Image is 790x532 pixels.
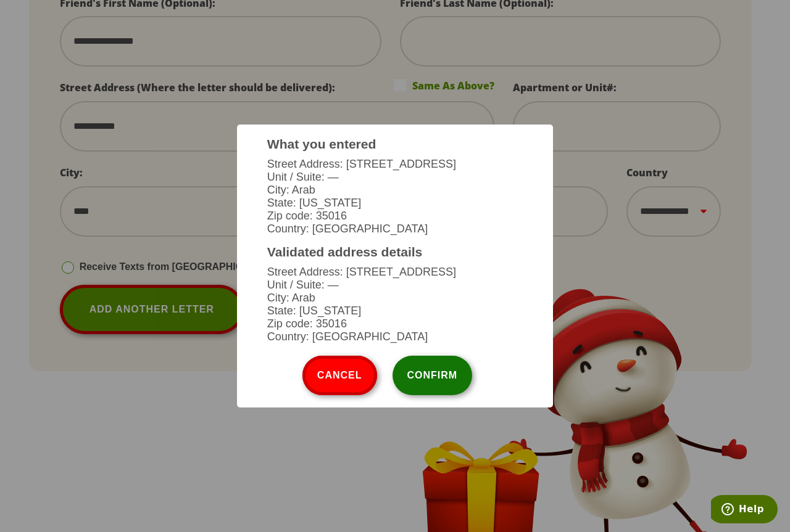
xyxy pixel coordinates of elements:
li: Street Address: [STREET_ADDRESS] [267,266,523,279]
button: Cancel [302,356,377,395]
li: City: Arab [267,292,523,305]
iframe: Opens a widget where you can find more information [711,495,778,526]
li: Country: [GEOGRAPHIC_DATA] [267,330,523,343]
li: State: [US_STATE] [267,197,523,210]
li: Country: [GEOGRAPHIC_DATA] [267,223,523,235]
li: Unit / Suite: — [267,279,523,292]
h3: Validated address details [267,245,523,260]
button: Confirm [393,356,473,395]
li: Zip code: 35016 [267,317,523,330]
li: Unit / Suite: — [267,171,523,184]
li: Zip code: 35016 [267,210,523,223]
li: Street Address: [STREET_ADDRESS] [267,158,523,171]
li: State: [US_STATE] [267,305,523,317]
li: City: Arab [267,184,523,197]
h3: What you entered [267,137,523,152]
